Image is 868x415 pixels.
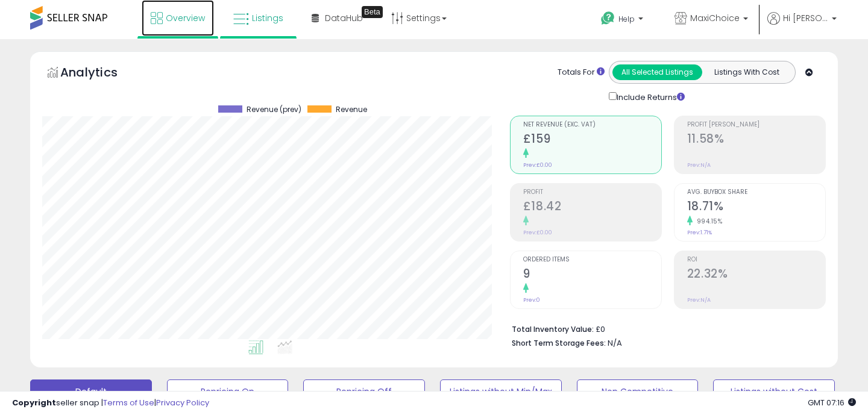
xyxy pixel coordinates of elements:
[523,161,552,169] small: Prev: £0.00
[30,379,152,404] button: Default
[523,199,661,216] h2: £18.42
[600,11,615,26] i: Get Help
[103,397,154,408] a: Terms of Use
[523,189,661,196] span: Profit
[440,379,562,404] button: Listings without Min/Max
[687,296,711,304] small: Prev: N/A
[558,67,605,78] div: Totals For
[156,397,209,408] a: Privacy Policy
[166,12,205,24] span: Overview
[687,267,825,283] h2: 22.32%
[600,90,699,104] div: Include Returns
[247,105,301,114] span: Revenue (prev)
[687,199,825,216] h2: 18.71%
[523,122,661,128] span: Net Revenue (Exc. VAT)
[767,12,837,39] a: Hi [PERSON_NAME]
[523,296,540,304] small: Prev: 0
[690,12,740,24] span: MaxiChoice
[687,132,825,148] h2: 11.58%
[512,324,594,334] b: Total Inventory Value:
[783,12,828,24] span: Hi [PERSON_NAME]
[303,379,425,404] button: Repricing Off
[523,229,552,236] small: Prev: £0.00
[693,217,723,226] small: 994.15%
[523,267,661,283] h2: 9
[167,379,289,404] button: Repricing On
[687,229,712,236] small: Prev: 1.71%
[512,338,606,348] b: Short Term Storage Fees:
[687,257,825,263] span: ROI
[687,122,825,128] span: Profit [PERSON_NAME]
[60,64,141,84] h5: Analytics
[523,132,661,148] h2: £159
[362,6,383,18] div: Tooltip anchor
[325,12,363,24] span: DataHub
[702,64,791,80] button: Listings With Cost
[591,2,655,39] a: Help
[12,398,209,409] div: seller snap | |
[687,161,711,169] small: Prev: N/A
[577,379,699,404] button: Non Competitive
[523,257,661,263] span: Ordered Items
[687,189,825,196] span: Avg. Buybox Share
[512,321,817,335] li: £0
[612,64,702,80] button: All Selected Listings
[12,397,56,408] strong: Copyright
[608,337,622,349] span: N/A
[713,379,835,404] button: Listings without Cost
[618,14,635,24] span: Help
[336,105,367,114] span: Revenue
[252,12,283,24] span: Listings
[808,397,856,408] span: 2025-08-15 07:16 GMT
